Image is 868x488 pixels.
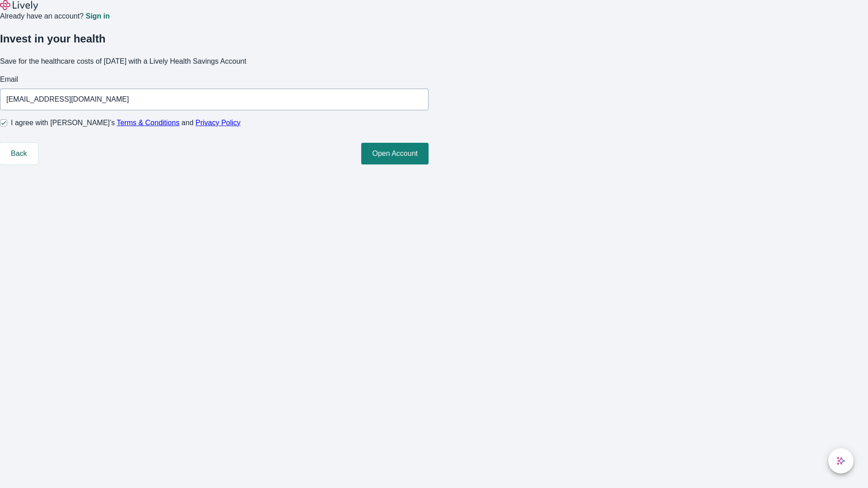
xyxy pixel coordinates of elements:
a: Sign in [85,13,109,20]
button: chat [828,448,854,474]
span: I agree with [PERSON_NAME]’s and [11,117,241,128]
button: Open Account [361,143,429,164]
svg: Lively AI Assistant [836,456,845,465]
a: Privacy Policy [196,119,241,127]
a: Terms & Conditions [117,119,179,127]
